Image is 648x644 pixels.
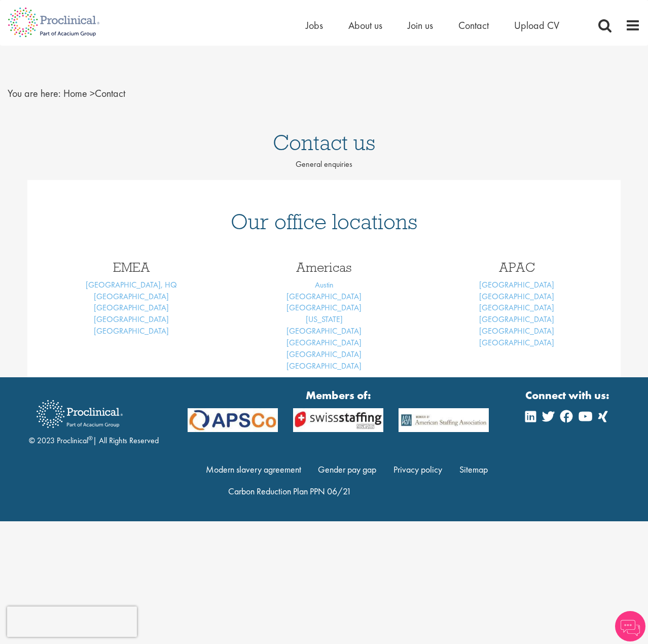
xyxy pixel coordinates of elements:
span: > [90,87,95,100]
img: Proclinical Recruitment [29,393,130,435]
a: [GEOGRAPHIC_DATA] [286,349,362,360]
a: [US_STATE] [306,314,343,325]
a: Join us [408,19,433,32]
a: Upload CV [514,19,559,32]
a: [GEOGRAPHIC_DATA] [479,302,554,313]
h1: Our office locations [43,210,605,233]
img: APSCo [391,408,496,432]
a: About us [348,19,382,32]
a: [GEOGRAPHIC_DATA] [94,291,169,302]
a: [GEOGRAPHIC_DATA] [94,314,169,325]
a: [GEOGRAPHIC_DATA] [479,337,554,348]
div: © 2023 Proclinical | All Rights Reserved [29,392,159,447]
strong: Members of: [188,387,489,403]
a: Sitemap [459,463,488,475]
a: Gender pay gap [318,463,376,475]
span: You are here: [8,87,61,100]
a: Jobs [306,19,323,32]
a: [GEOGRAPHIC_DATA] [286,302,362,313]
a: [GEOGRAPHIC_DATA], HQ [86,279,177,290]
a: [GEOGRAPHIC_DATA] [479,314,554,325]
h3: EMEA [43,261,220,274]
a: [GEOGRAPHIC_DATA] [479,279,554,290]
a: [GEOGRAPHIC_DATA] [94,302,169,313]
a: [GEOGRAPHIC_DATA] [479,291,554,302]
a: Modern slavery agreement [206,463,301,475]
img: APSCo [285,408,391,432]
a: breadcrumb link to Home [63,87,87,100]
a: Carbon Reduction Plan PPN 06/21 [228,485,351,497]
a: [GEOGRAPHIC_DATA] [286,337,362,348]
a: [GEOGRAPHIC_DATA] [94,326,169,336]
strong: Connect with us: [525,387,611,403]
img: APSCo [180,408,285,432]
a: Austin [315,279,334,290]
a: [GEOGRAPHIC_DATA] [286,361,362,371]
h3: APAC [428,261,605,274]
img: Chatbot [615,611,645,641]
a: [GEOGRAPHIC_DATA] [479,326,554,336]
a: [GEOGRAPHIC_DATA] [286,326,362,336]
a: Contact [458,19,489,32]
sup: ® [88,434,93,442]
h3: Americas [235,261,413,274]
iframe: reCAPTCHA [7,606,137,637]
a: [GEOGRAPHIC_DATA] [286,291,362,302]
a: Privacy policy [393,463,442,475]
span: Contact [63,87,125,100]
